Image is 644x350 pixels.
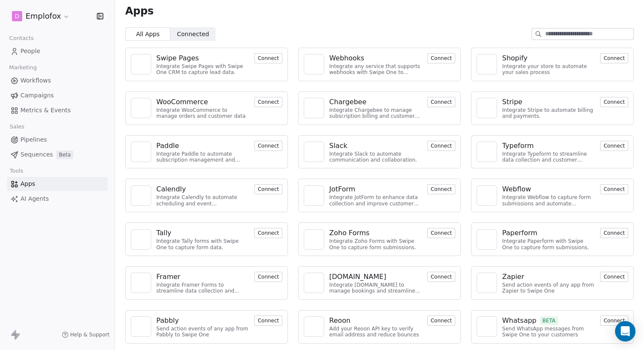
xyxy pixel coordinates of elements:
a: NA [477,316,497,337]
div: Calendly [156,184,186,194]
div: Send action events of any app from Zapier to Swipe One [502,282,595,294]
a: People [7,44,108,58]
div: Add your Reoon API key to verify email address and reduce bounces [329,326,422,338]
span: Apps [125,5,154,17]
span: BETA [540,316,558,325]
a: Apps [7,177,108,191]
div: Open Intercom Messenger [615,321,635,341]
a: Connect [600,142,628,150]
div: [DOMAIN_NAME] [329,272,386,282]
button: Connect [600,228,628,238]
img: NA [308,58,320,71]
a: Connect [254,229,282,237]
a: Connect [254,185,282,193]
a: NA [304,316,324,337]
div: Chargebee [329,97,366,107]
div: Reoon [329,316,351,326]
a: Connect [600,316,628,324]
div: Integrate Paddle to automate subscription management and customer engagement. [156,151,249,163]
a: Swipe Pages [156,53,249,63]
div: Integrate Slack to automate communication and collaboration. [329,151,422,163]
a: WooCommerce [156,97,249,107]
a: [DOMAIN_NAME] [329,272,422,282]
span: Connected [177,30,209,39]
img: NA [135,276,147,289]
button: Connect [427,141,455,151]
span: Beta [56,151,73,159]
a: Connect [427,142,455,150]
span: Contacts [6,32,37,45]
a: Zoho Forms [329,228,422,238]
span: Campaigns [20,91,54,100]
div: Integrate Tally forms with Swipe One to capture form data. [156,238,249,250]
img: NA [480,102,493,114]
div: Webflow [502,184,531,194]
button: Connect [600,141,628,151]
a: Typeform [502,141,595,151]
div: Integrate Stripe to automate billing and payments. [502,107,595,120]
div: Integrate Swipe Pages with Swipe One CRM to capture lead data. [156,63,249,76]
img: NA [135,145,147,158]
button: DEmplofox [10,9,72,23]
img: NA [480,189,493,202]
button: Connect [427,53,455,63]
span: Pipelines [20,135,47,144]
img: NA [480,58,493,71]
a: NA [131,185,151,206]
img: NA [135,320,147,333]
img: NA [480,233,493,246]
img: NA [480,320,493,333]
button: Connect [600,184,628,194]
a: AI Agents [7,192,108,206]
a: NA [477,273,497,293]
a: NA [477,54,497,74]
img: NA [308,233,320,246]
a: Webflow [502,184,595,194]
span: Help & Support [70,331,109,338]
img: NA [135,233,147,246]
a: NA [131,54,151,74]
span: Tools [6,165,27,177]
button: Connect [254,97,282,107]
a: Stripe [502,97,595,107]
button: Connect [254,272,282,282]
a: Paddle [156,141,249,151]
span: Sequences [20,150,53,159]
a: Tally [156,228,249,238]
a: NA [477,185,497,206]
button: Connect [600,316,628,326]
div: Integrate Paperform with Swipe One to capture form submissions. [502,238,595,250]
button: Connect [600,53,628,63]
a: Calendly [156,184,249,194]
img: NA [135,58,147,71]
a: NA [477,142,497,162]
a: NA [131,98,151,118]
div: Integrate Typeform to streamline data collection and customer engagement. [502,151,595,163]
img: NA [308,276,320,289]
div: WooCommerce [156,97,208,107]
span: AI Agents [20,194,49,203]
a: NA [304,142,324,162]
span: Marketing [6,61,40,74]
a: Connect [254,316,282,324]
div: Integrate Chargebee to manage subscription billing and customer data. [329,107,422,120]
div: Zoho Forms [329,228,369,238]
img: NA [135,189,147,202]
a: Connect [600,98,628,106]
a: NA [131,229,151,250]
div: Whatsapp [502,316,537,326]
img: NA [480,145,493,158]
div: Integrate any service that supports webhooks with Swipe One to capture and automate data workflows. [329,63,422,76]
span: Workflows [20,76,51,85]
div: Shopify [502,53,528,63]
a: Connect [427,316,455,324]
a: NA [131,142,151,162]
div: Zapier [502,272,524,282]
a: Zapier [502,272,595,282]
a: NA [304,229,324,250]
div: Integrate Framer Forms to streamline data collection and customer engagement. [156,282,249,294]
a: Connect [254,142,282,150]
button: Connect [254,141,282,151]
div: Framer [156,272,180,282]
div: Integrate [DOMAIN_NAME] to manage bookings and streamline scheduling. [329,282,422,294]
